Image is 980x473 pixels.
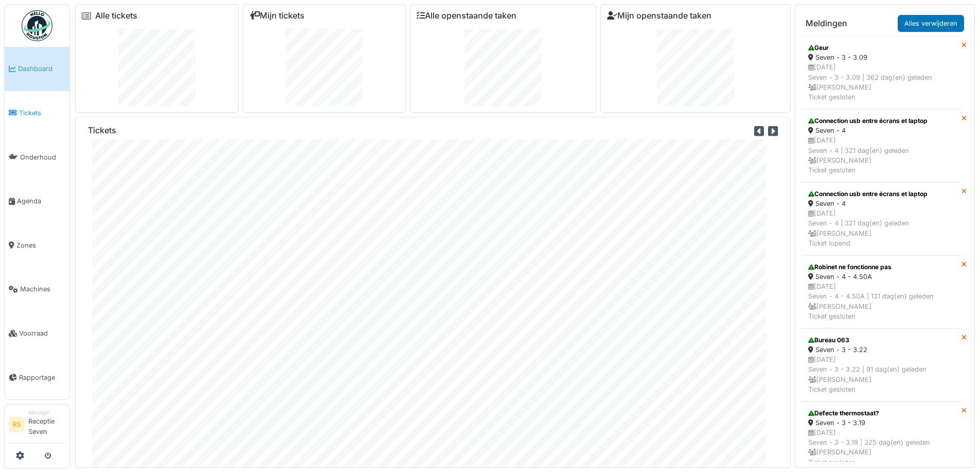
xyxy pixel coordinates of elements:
[5,223,69,268] a: Zones
[808,43,955,52] div: Geur
[28,409,65,416] div: Manager
[5,355,69,399] a: Rapportage
[5,91,69,135] a: Tickets
[20,284,65,294] span: Machines
[22,10,52,41] img: Badge_color-CXgf-gQk.svg
[16,240,65,250] span: Zones
[808,262,955,272] div: Robinet ne fonctionne pas
[808,116,955,126] div: Connection usb entre écrans et laptop
[607,11,711,21] a: Mijn openstaande taken
[19,108,65,118] span: Tickets
[9,409,65,443] a: RS ManagerReceptie Seven
[19,373,65,382] span: Rapportage
[808,409,955,418] div: Defecte thermostaat?
[28,409,65,441] li: Receptie Seven
[808,208,955,248] div: [DATE] Seven - 4 | 321 dag(en) geleden [PERSON_NAME] Ticket lopend
[808,282,955,321] div: [DATE] Seven - 4 - 4.50A | 131 dag(en) geleden [PERSON_NAME] Ticket gesloten
[20,152,65,162] span: Onderhoud
[808,272,955,282] div: Seven - 4 - 4.50A
[5,135,69,179] a: Onderhoud
[250,11,305,21] a: Mijn tickets
[5,47,69,91] a: Dashboard
[88,126,116,135] h6: Tickets
[801,109,961,182] a: Connection usb entre écrans et laptop Seven - 4 [DATE]Seven - 4 | 321 dag(en) geleden [PERSON_NAM...
[95,11,137,21] a: Alle tickets
[898,15,964,32] a: Alles verwijderen
[808,135,955,175] div: [DATE] Seven - 4 | 321 dag(en) geleden [PERSON_NAME] Ticket gesloten
[5,311,69,356] a: Voorraad
[808,345,955,355] div: Seven - 3 - 3.22
[808,126,955,135] div: Seven - 4
[808,62,955,102] div: [DATE] Seven - 3 - 3.09 | 362 dag(en) geleden [PERSON_NAME] Ticket gesloten
[5,179,69,223] a: Agenda
[417,11,516,21] a: Alle openstaande taken
[808,428,955,467] div: [DATE] Seven - 3 - 3.19 | 325 dag(en) geleden [PERSON_NAME] Ticket gesloten
[801,36,961,109] a: Geur Seven - 3 - 3.09 [DATE]Seven - 3 - 3.09 | 362 dag(en) geleden [PERSON_NAME]Ticket gesloten
[17,196,65,206] span: Agenda
[19,328,65,338] span: Voorraad
[801,182,961,255] a: Connection usb entre écrans et laptop Seven - 4 [DATE]Seven - 4 | 321 dag(en) geleden [PERSON_NAM...
[806,19,847,28] h6: Meldingen
[5,267,69,311] a: Machines
[9,417,24,432] li: RS
[808,336,955,345] div: Bureau 063
[18,64,65,74] span: Dashboard
[808,418,955,428] div: Seven - 3 - 3.19
[808,52,955,62] div: Seven - 3 - 3.09
[808,355,955,394] div: [DATE] Seven - 3 - 3.22 | 91 dag(en) geleden [PERSON_NAME] Ticket gesloten
[808,189,955,199] div: Connection usb entre écrans et laptop
[801,255,961,328] a: Robinet ne fonctionne pas Seven - 4 - 4.50A [DATE]Seven - 4 - 4.50A | 131 dag(en) geleden [PERSON...
[808,199,955,208] div: Seven - 4
[801,328,961,401] a: Bureau 063 Seven - 3 - 3.22 [DATE]Seven - 3 - 3.22 | 91 dag(en) geleden [PERSON_NAME]Ticket gesloten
